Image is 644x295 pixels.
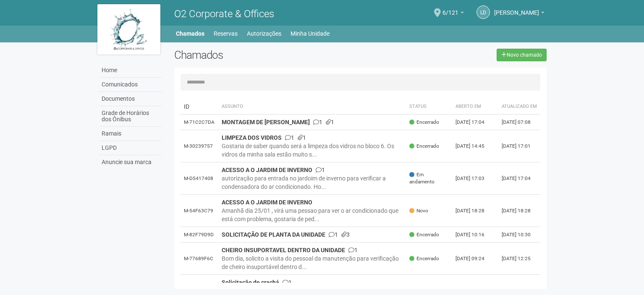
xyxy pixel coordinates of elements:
[181,243,218,275] td: M-77689F6C
[409,255,439,262] span: Encerrado
[222,174,403,191] div: autorização para entrada no jardoim de inverno para verificar a condensadora do ar condicionado. ...
[498,115,540,130] td: [DATE] 07:08
[498,99,540,115] th: Atualizado em
[214,28,238,39] a: Reservas
[348,247,358,253] span: 1
[497,49,547,61] a: Novo chamado
[222,206,403,223] div: Amanhã dia 25/01 , virá uma pessao para ver o ar condicionado que está com problema, gostaria de ...
[291,28,330,39] a: Minha Unidade
[498,130,540,162] td: [DATE] 17:01
[452,162,498,195] td: [DATE] 17:03
[174,8,274,20] span: O2 Corporate & Offices
[222,254,403,271] div: Bom dia, solicito a visita do pessoal da manutenção para verificação de cheiro insuportável dentr...
[298,134,306,141] span: 1
[222,231,325,238] strong: SOLICITAÇÃO DE PLANTA DA UNIDADE
[494,10,545,17] a: [PERSON_NAME]
[97,4,160,55] img: logo.jpg
[222,167,312,173] strong: ACESSO A O JARDIM DE INVERNO
[452,99,498,115] th: Aberto em
[222,199,312,206] strong: ACESSO A O JARDIM DE INVERNO
[498,162,540,195] td: [DATE] 17:04
[285,134,294,141] span: 1
[99,141,162,155] a: LGPD
[99,106,162,127] a: Grade de Horários dos Ônibus
[329,231,338,238] span: 1
[247,28,281,39] a: Autorizações
[222,279,279,286] strong: Solicitação de crachá
[181,195,218,227] td: M-54F63C79
[494,1,539,16] span: LEILA DIONIZIO COUTINHO
[222,119,310,125] strong: MONTAGEM DE [PERSON_NAME]
[222,142,403,159] div: Gostaria de saber quando será a limpeza dos vidros no bloco 6. Os vidros da minha sala estão muit...
[222,134,282,141] strong: LIMPEZA DOS VIDROS
[341,231,350,238] span: 3
[181,115,218,130] td: M-71C2C7DA
[442,10,464,17] a: 6/121
[409,119,439,126] span: Encerrado
[452,243,498,275] td: [DATE] 09:24
[452,115,498,130] td: [DATE] 17:04
[498,227,540,243] td: [DATE] 10:30
[409,231,439,238] span: Encerrado
[452,130,498,162] td: [DATE] 14:45
[326,119,334,125] span: 1
[181,99,218,115] td: ID
[218,99,406,115] th: Assunto
[409,171,449,185] span: Em andamento
[409,207,428,214] span: Novo
[176,28,204,39] a: Chamados
[442,1,458,16] span: 6/121
[283,279,292,286] span: 1
[174,49,322,61] h2: Chamados
[313,119,322,125] span: 1
[222,247,345,253] strong: CHEIRO INSUPORTAVEL DENTRO DA UNIDADE
[406,99,452,115] th: Status
[181,162,218,195] td: M-D5417408
[409,143,439,150] span: Encerrado
[99,78,162,92] a: Comunicados
[316,167,325,173] span: 1
[99,92,162,106] a: Documentos
[99,63,162,78] a: Home
[181,227,218,243] td: M-82F79D9D
[99,155,162,169] a: Anuncie sua marca
[99,127,162,141] a: Ramais
[476,5,490,19] a: LD
[452,195,498,227] td: [DATE] 18:28
[181,130,218,162] td: M-30239757
[498,195,540,227] td: [DATE] 18:28
[452,227,498,243] td: [DATE] 10:16
[498,243,540,275] td: [DATE] 12:25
